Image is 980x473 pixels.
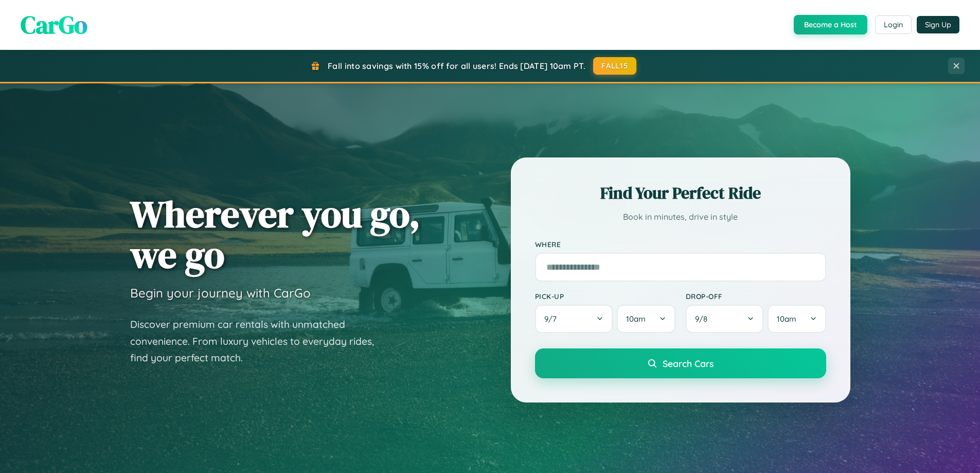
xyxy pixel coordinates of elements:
[544,314,562,324] span: 9 / 7
[535,348,826,378] button: Search Cars
[535,305,613,333] button: 9/7
[328,61,585,71] span: Fall into savings with 15% off for all users! Ends [DATE] 10am PT.
[686,305,764,333] button: 9/8
[535,292,675,301] label: Pick-up
[663,358,714,369] span: Search Cars
[626,314,646,324] span: 10am
[794,15,867,34] button: Become a Host
[875,15,912,34] button: Login
[130,316,387,366] p: Discover premium car rentals with unmatched convenience. From luxury vehicles to everyday rides, ...
[617,305,675,333] button: 10am
[777,314,796,324] span: 10am
[768,305,826,333] button: 10am
[21,8,87,42] span: CarGo
[593,57,636,75] button: FALL15
[686,292,826,301] label: Drop-off
[535,240,826,249] label: Where
[130,194,420,275] h1: Wherever you go, we go
[130,285,311,301] h3: Begin your journey with CarGo
[695,314,712,324] span: 9 / 8
[535,209,826,224] p: Book in minutes, drive in style
[535,182,826,204] h2: Find Your Perfect Ride
[917,16,959,33] button: Sign Up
